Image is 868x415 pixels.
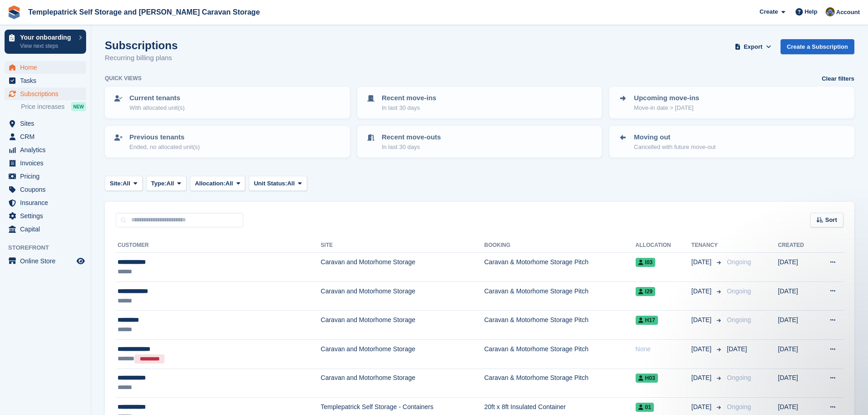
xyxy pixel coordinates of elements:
td: [DATE] [778,311,816,340]
span: Site: [110,179,123,188]
span: Online Store [20,255,75,267]
p: Upcoming move-ins [634,93,699,103]
span: Coupons [20,183,75,196]
a: Upcoming move-ins Move-in date > [DATE] [610,87,853,118]
span: Pricing [20,170,75,183]
span: Ongoing [727,403,751,410]
a: Previous tenants Ended, no allocated unit(s) [106,127,349,157]
td: Caravan and Motorhome Storage [321,282,484,311]
span: Analytics [20,143,75,156]
a: menu [5,74,86,87]
span: H03 [636,374,658,383]
span: [DATE] [691,257,713,267]
th: Booking [484,238,636,253]
span: All [226,179,233,188]
a: menu [5,130,86,143]
p: Recent move-ins [382,93,437,103]
a: menu [5,157,86,169]
td: [DATE] [778,369,816,398]
span: CRM [20,130,75,143]
td: Caravan & Motorhome Storage Pitch [484,369,636,398]
p: In last 30 days [382,103,437,113]
span: Settings [20,210,75,222]
span: [DATE] [691,315,713,325]
div: None [636,344,692,354]
td: Caravan & Motorhome Storage Pitch [484,339,636,369]
p: Move-in date > [DATE] [634,103,699,113]
span: Help [805,7,817,16]
a: menu [5,255,86,267]
p: With allocated unit(s) [129,103,185,113]
span: 01 [636,403,654,412]
span: Create [760,7,778,16]
span: Type: [151,179,167,188]
span: I29 [636,287,656,296]
span: Ongoing [727,316,751,323]
span: Tasks [20,74,75,87]
span: All [166,179,174,188]
a: menu [5,143,86,156]
span: Home [20,61,75,74]
p: Cancelled with future move-out [634,143,715,152]
span: [DATE] [691,344,713,354]
span: Invoices [20,157,75,169]
td: Caravan & Motorhome Storage Pitch [484,311,636,340]
td: [DATE] [778,282,816,311]
a: Moving out Cancelled with future move-out [610,127,853,157]
td: Caravan and Motorhome Storage [321,369,484,398]
span: H17 [636,316,658,325]
a: Create a Subscription [781,39,854,54]
span: Sites [20,117,75,130]
span: All [287,179,295,188]
a: menu [5,117,86,130]
span: Price increases [21,102,65,111]
h6: Quick views [105,74,142,82]
button: Unit Status: All [249,176,307,191]
th: Created [778,238,816,253]
button: Export [733,39,773,54]
th: Site [321,238,484,253]
span: Export [744,42,762,51]
span: Capital [20,223,75,236]
td: [DATE] [778,253,816,282]
a: Preview store [75,256,86,266]
span: Insurance [20,196,75,209]
a: Price increases NEW [21,102,86,112]
td: Caravan & Motorhome Storage Pitch [484,282,636,311]
span: Storefront [8,243,91,252]
button: Site: All [105,176,143,191]
p: Previous tenants [129,132,200,143]
h1: Subscriptions [105,39,178,51]
p: Ended, no allocated unit(s) [129,143,200,152]
p: Moving out [634,132,715,143]
p: Recent move-outs [382,132,441,143]
span: All [123,179,130,188]
span: Unit Status: [254,179,287,188]
a: Clear filters [822,74,854,83]
button: Type: All [146,176,186,191]
p: Your onboarding [20,34,74,41]
a: menu [5,196,86,209]
div: NEW [71,102,86,111]
a: menu [5,87,86,100]
img: stora-icon-8386f47178a22dfd0bd8f6a31ec36ba5ce8667c1dd55bd0f319d3a0aa187defe.svg [7,5,21,19]
th: Tenancy [691,238,723,253]
span: Allocation: [195,179,226,188]
td: Caravan & Motorhome Storage Pitch [484,253,636,282]
span: Ongoing [727,374,751,381]
a: Recent move-outs In last 30 days [358,127,601,157]
p: View next steps [20,42,74,50]
th: Customer [116,238,321,253]
a: menu [5,183,86,196]
span: Account [836,8,860,17]
a: Recent move-ins In last 30 days [358,87,601,118]
span: [DATE] [691,373,713,383]
a: Current tenants With allocated unit(s) [106,87,349,118]
span: [DATE] [727,345,747,353]
img: Karen [826,7,835,16]
a: menu [5,210,86,222]
td: Caravan and Motorhome Storage [321,311,484,340]
p: Recurring billing plans [105,53,178,63]
span: [DATE] [691,402,713,412]
span: Ongoing [727,287,751,295]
